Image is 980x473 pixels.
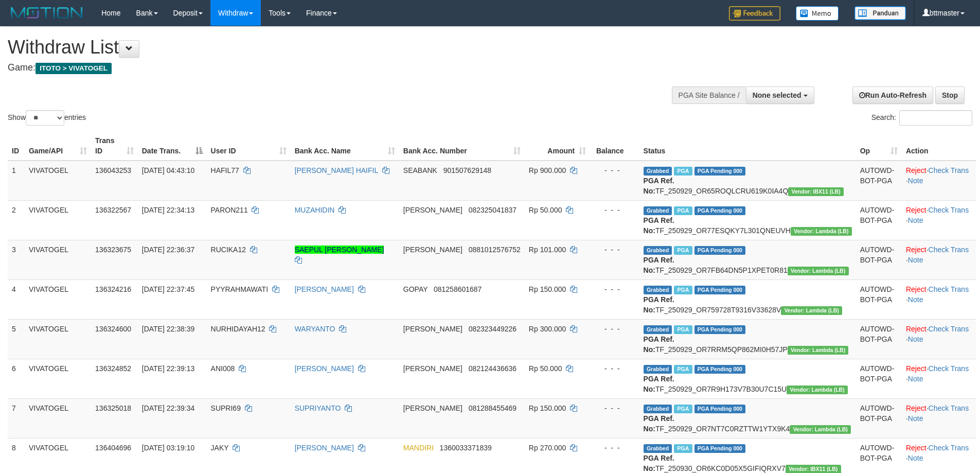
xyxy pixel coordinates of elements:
label: Search: [871,110,972,126]
span: GOPAY [403,285,427,293]
span: Grabbed [644,365,672,374]
td: 7 [8,398,25,438]
td: 6 [8,359,25,398]
td: 2 [8,200,25,240]
span: [PERSON_NAME] [403,206,462,214]
td: · · [902,319,976,359]
td: · · [902,398,976,438]
td: TF_250929_OR7RRM5QP862MI0H57JP [639,319,856,359]
th: Trans ID: activate to sort column ascending [91,131,138,161]
td: · · [902,240,976,279]
span: Marked by bttrenal [674,286,692,294]
a: Reject [906,444,926,452]
td: VIVATOGEL [25,359,91,398]
span: [DATE] 03:19:10 [142,444,194,452]
span: 136323675 [95,246,131,254]
th: Date Trans.: activate to sort column descending [138,131,207,161]
div: - - - [594,244,635,255]
span: Marked by bttrenal [674,325,692,334]
span: Marked by bttrenal [674,246,692,255]
a: Note [908,335,923,343]
span: Copy 082325041837 to clipboard [469,206,516,214]
td: AUTOWD-BOT-PGA [856,240,902,279]
b: PGA Ref. No: [644,295,674,314]
span: 136322567 [95,206,131,214]
span: PYYRAHMAWATI [211,285,269,293]
td: VIVATOGEL [25,200,91,240]
span: MANDIRI [403,444,434,452]
td: 5 [8,319,25,359]
a: Reject [906,246,926,254]
span: Vendor URL: https://dashboard.q2checkout.com/secure [781,306,842,315]
span: Copy 1360033371839 to clipboard [440,444,492,452]
span: PGA Pending [694,405,746,413]
div: - - - [594,284,635,294]
div: PGA Site Balance / [672,86,746,104]
td: TF_250929_OR7R9H173V7B30U7C15U [639,359,856,398]
label: Show entries [8,110,86,126]
span: Copy 901507629148 to clipboard [443,166,491,174]
b: PGA Ref. No: [644,177,674,195]
div: - - - [594,205,635,215]
span: Rp 270.000 [529,444,566,452]
a: [PERSON_NAME] [295,285,354,293]
span: [DATE] 22:36:37 [142,246,194,254]
select: Showentries [26,110,64,126]
input: Search: [899,110,972,126]
span: PGA Pending [694,365,746,374]
span: Rp 101.000 [529,246,566,254]
td: 3 [8,240,25,279]
th: Bank Acc. Number: activate to sort column ascending [399,131,525,161]
span: Grabbed [644,206,672,215]
th: Game/API: activate to sort column ascending [25,131,91,161]
span: Grabbed [644,405,672,413]
h1: Withdraw List [8,37,643,58]
span: Marked by bttarif [674,167,692,176]
span: Rp 300.000 [529,325,566,333]
span: SEABANK [403,166,437,174]
a: Reject [906,285,926,293]
a: MUZAHIDIN [295,206,335,214]
th: Bank Acc. Name: activate to sort column ascending [291,131,399,161]
a: [PERSON_NAME] [295,364,354,373]
img: Feedback.jpg [729,6,780,21]
a: SUPRIYANTO [295,404,341,412]
b: PGA Ref. No: [644,256,674,274]
td: AUTOWD-BOT-PGA [856,359,902,398]
span: Marked by bttrenal [674,444,692,453]
span: [DATE] 22:38:39 [142,325,194,333]
span: [PERSON_NAME] [403,246,462,254]
span: 136325018 [95,404,131,412]
th: Amount: activate to sort column ascending [525,131,590,161]
img: Button%20Memo.svg [796,6,839,21]
td: VIVATOGEL [25,240,91,279]
th: Action [902,131,976,161]
span: Grabbed [644,167,672,176]
span: [DATE] 22:34:13 [142,206,194,214]
div: - - - [594,403,635,413]
a: Reject [906,166,926,174]
span: ITOTO > VIVATOGEL [35,63,112,74]
td: 1 [8,161,25,201]
td: · · [902,161,976,201]
span: Grabbed [644,325,672,334]
a: Note [908,256,923,264]
span: RUCIKA12 [211,246,246,254]
span: [DATE] 22:37:45 [142,285,194,293]
span: HAFIL77 [211,166,239,174]
img: MOTION_logo.png [8,5,86,21]
span: 136324216 [95,285,131,293]
td: TF_250929_OR759728T9316V33628V [639,279,856,319]
span: SUPRI69 [211,404,241,412]
a: Note [908,216,923,224]
span: [DATE] 22:39:13 [142,364,194,373]
a: [PERSON_NAME] HAIFIL [295,166,378,174]
a: Check Trans [929,166,969,174]
div: - - - [594,443,635,453]
a: Check Trans [929,404,969,412]
div: - - - [594,324,635,334]
span: Marked by bttrenal [674,365,692,374]
th: Status [639,131,856,161]
button: None selected [746,86,814,104]
td: · · [902,279,976,319]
